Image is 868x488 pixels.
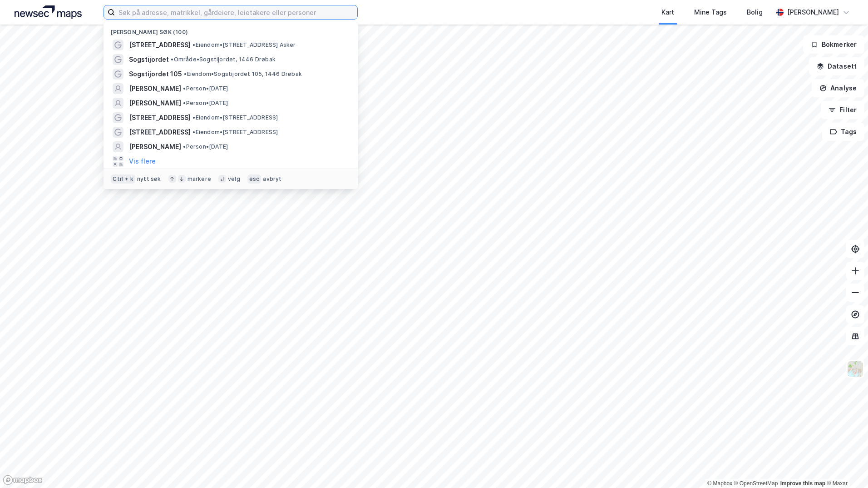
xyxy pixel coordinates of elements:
img: logo.a4113a55bc3d86da70a041830d287a7e.svg [15,5,82,19]
div: esc [247,174,261,184]
div: [PERSON_NAME] [787,7,839,18]
div: Mine Tags [694,7,727,18]
span: • [171,56,173,63]
div: Kart [661,7,674,18]
span: Eiendom • [STREET_ADDRESS] Asker [192,41,296,49]
span: Sogstijordet [129,54,169,65]
div: [PERSON_NAME] søk (100) [104,21,358,38]
span: [PERSON_NAME] [129,83,181,94]
span: [STREET_ADDRESS] [129,112,191,123]
span: [PERSON_NAME] [129,141,181,152]
span: • [183,85,186,92]
div: Kontrollprogram for chat [823,444,868,488]
span: Område • Sogstijordet, 1446 Drøbak [171,56,276,63]
div: avbryt [263,175,281,183]
span: • [183,143,186,150]
span: [STREET_ADDRESS] [129,127,191,138]
button: Filter [821,101,864,119]
div: nytt søk [137,175,161,183]
span: Eiendom • [STREET_ADDRESS] [192,114,278,121]
span: • [192,114,195,121]
button: Datasett [809,57,864,75]
a: Mapbox homepage [3,475,43,485]
img: Z [847,360,864,378]
a: Mapbox [707,480,732,487]
div: Ctrl + k [111,174,135,184]
iframe: Chat Widget [823,444,868,488]
span: • [192,129,195,135]
span: • [184,70,187,77]
button: Analyse [812,79,864,97]
span: Eiendom • [STREET_ADDRESS] [192,129,278,136]
div: Bolig [747,7,763,18]
div: velg [228,175,240,183]
span: [PERSON_NAME] [129,98,181,109]
span: Eiendom • Sogstijordet 105, 1446 Drøbak [184,70,302,78]
span: • [192,41,195,48]
span: Person • [DATE] [183,85,228,92]
div: markere [187,175,211,183]
span: [STREET_ADDRESS] [129,40,191,50]
span: • [183,100,186,106]
input: Søk på adresse, matrikkel, gårdeiere, leietakere eller personer [115,5,357,19]
a: Improve this map [780,480,825,487]
span: Sogstijordet 105 [129,69,182,80]
button: Vis flere [129,156,156,167]
a: OpenStreetMap [734,480,778,487]
button: Bokmerker [803,35,864,54]
button: Tags [822,123,864,141]
span: Person • [DATE] [183,100,228,107]
span: Person • [DATE] [183,143,228,150]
